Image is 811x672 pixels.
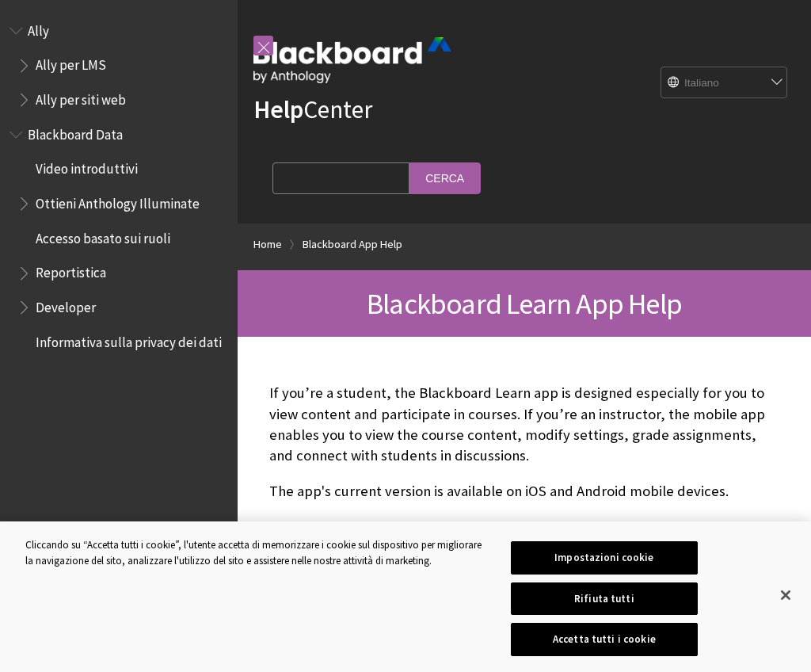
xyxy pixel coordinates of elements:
[10,17,228,113] nav: Book outline for Anthology Ally Help
[409,162,481,193] input: Cerca
[36,52,106,74] span: Ally per LMS
[36,156,138,178] span: Video introduttivi
[36,294,96,315] span: Developer
[28,121,123,143] span: Blackboard Data
[768,578,803,613] button: Chiudi
[36,86,126,108] span: Ally per siti web
[253,94,372,125] a: HelpCenter
[303,235,402,254] a: Blackboard App Help
[253,37,451,83] img: Blackboard by Anthology
[511,623,698,656] button: Accetta tutti i cookie
[253,94,303,125] strong: Help
[669,517,703,536] span: More
[36,225,170,246] span: Accesso basato sui ruoli
[511,541,698,575] button: Impostazioni cookie
[253,235,282,254] a: Home
[10,121,228,356] nav: Book outline for Anthology Illuminate
[269,517,779,558] p: While logged in, you can access help resources by selecting the menu, then either or . The About ...
[36,190,200,212] span: Ottieni Anthology Illuminate
[367,285,682,322] span: Blackboard Learn App Help
[511,582,698,616] button: Rifiuta tutti
[28,17,49,39] span: Ally
[25,537,486,568] div: Cliccando su “Accetta tutti i cookie”, l'utente accetta di memorizzare i cookie sul dispositivo p...
[36,260,106,281] span: Reportistica
[269,383,779,466] p: If you’re a student, the Blackboard Learn app is designed especially for you to view content and ...
[36,329,222,350] span: Informativa sulla privacy dei dati
[661,67,788,99] select: Site Language Selector
[269,481,779,502] p: The app's current version is available on iOS and Android mobile devices.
